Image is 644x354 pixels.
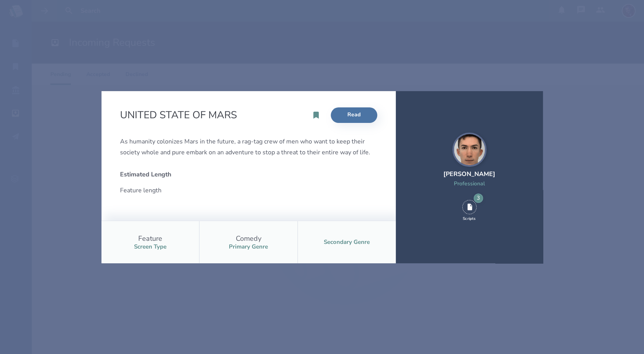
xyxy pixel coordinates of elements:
[452,133,486,167] img: user_1756948650-crop.jpg
[120,170,242,179] div: Estimated Length
[120,108,240,122] h2: UNITED STATE OF MARS
[443,133,495,197] a: [PERSON_NAME]Professional
[462,200,477,221] div: 3 Scripts
[120,185,242,196] div: Feature length
[463,216,476,221] div: Scripts
[134,243,167,250] div: Screen Type
[443,170,495,178] div: [PERSON_NAME]
[138,234,162,243] div: Feature
[331,107,377,123] a: Read
[324,238,370,246] div: Secondary Genre
[229,243,268,250] div: Primary Genre
[236,234,261,243] div: Comedy
[120,136,377,158] div: As humanity colonizes Mars in the future, a rag-tag crew of men who want to keep their society wh...
[474,193,483,203] div: 3
[443,180,495,187] div: Professional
